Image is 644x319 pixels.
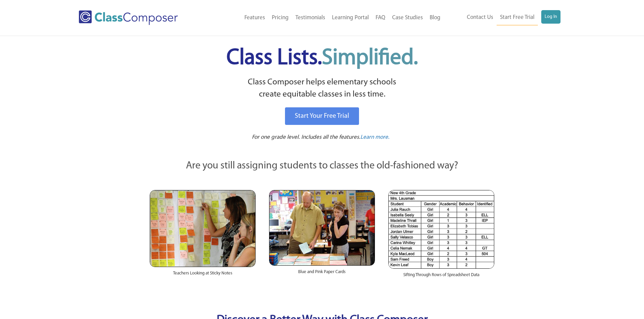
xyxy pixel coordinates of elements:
nav: Header Menu [444,10,560,25]
a: Start Free Trial [497,10,538,25]
img: Spreadsheets [388,190,494,269]
a: Learn more. [360,133,389,142]
a: Testimonials [292,10,329,25]
a: Learning Portal [329,10,372,25]
div: Teachers Looking at Sticky Notes [150,267,256,283]
p: Class Composer helps elementary schools create equitable classes in less time. [149,76,496,101]
a: Log In [541,10,560,24]
a: Start Your Free Trial [285,107,359,125]
div: Sifting Through Rows of Spreadsheet Data [388,269,494,285]
a: Case Studies [389,10,426,25]
img: Teachers Looking at Sticky Notes [150,190,256,267]
span: Simplified. [322,47,418,69]
span: Learn more. [360,134,389,140]
a: Blog [426,10,444,25]
p: Are you still assigning students to classes the old-fashioned way? [150,159,495,174]
a: Features [241,10,268,25]
img: Class Composer [79,10,178,25]
img: Blue and Pink Paper Cards [269,190,375,265]
nav: Header Menu [206,10,444,25]
a: Contact Us [463,10,497,25]
a: Pricing [268,10,292,25]
a: FAQ [372,10,389,25]
span: Class Lists. [226,47,418,69]
span: Start Your Free Trial [295,113,349,119]
div: Blue and Pink Paper Cards [269,266,375,282]
span: For one grade level. Includes all the features. [252,134,360,140]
